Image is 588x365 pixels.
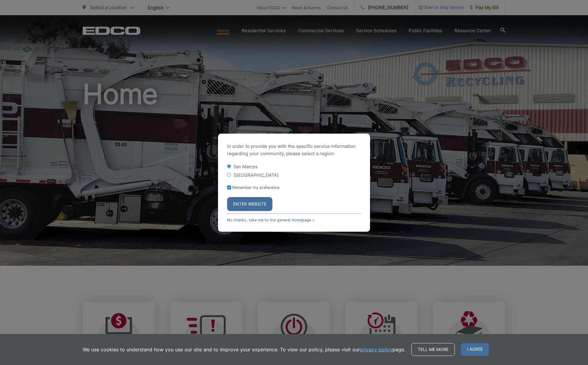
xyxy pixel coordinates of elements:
a: No thanks, take me to the general homepage > [227,218,315,222]
p: We use cookies to understand how you use our site and to improve your experience. To view our pol... [83,346,405,353]
label: [GEOGRAPHIC_DATA] [233,172,278,178]
p: In order to provide you with the specific service information regarding your community, please se... [227,143,361,157]
label: Remember my preference [232,185,279,190]
a: Tell me more [411,343,455,356]
button: Enter Website [227,197,272,211]
label: San Marcos [233,164,258,169]
a: privacy policy [360,346,393,353]
span: I agree [461,343,489,356]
